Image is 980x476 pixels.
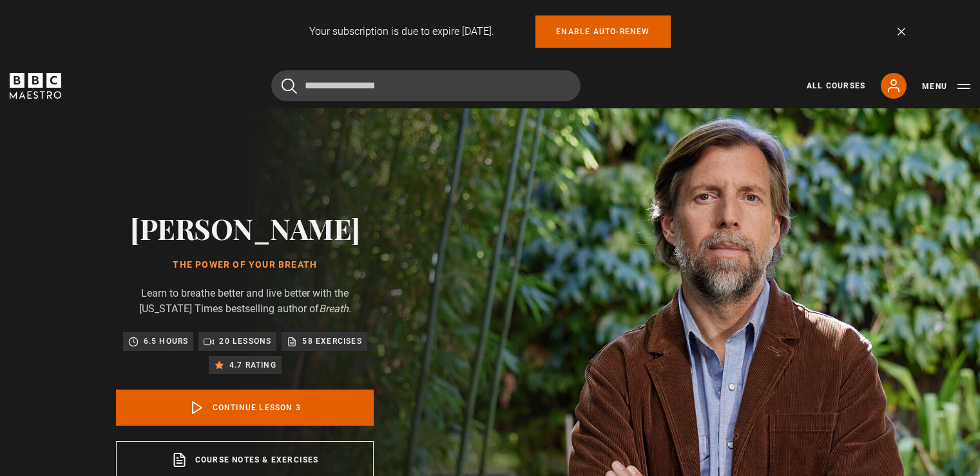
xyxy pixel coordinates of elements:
p: Your subscription is due to expire [DATE]. [309,24,494,39]
p: 20 lessons [219,335,271,348]
a: Continue lesson 3 [116,390,374,426]
input: Search [271,70,581,101]
svg: BBC Maestro [10,73,61,99]
button: Toggle navigation [922,80,970,93]
p: 4.7 rating [229,359,276,372]
h2: [PERSON_NAME] [116,212,374,244]
button: Submit the search query [282,78,297,94]
i: Breath [319,302,349,315]
h1: The Power of Your Breath [116,260,374,270]
a: Enable auto-renew [535,15,670,48]
p: 6.5 hours [144,335,189,348]
a: All Courses [807,80,865,92]
p: Learn to breathe better and live better with the [US_STATE] Times bestselling author of . [116,286,374,317]
p: 58 exercises [302,335,361,348]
